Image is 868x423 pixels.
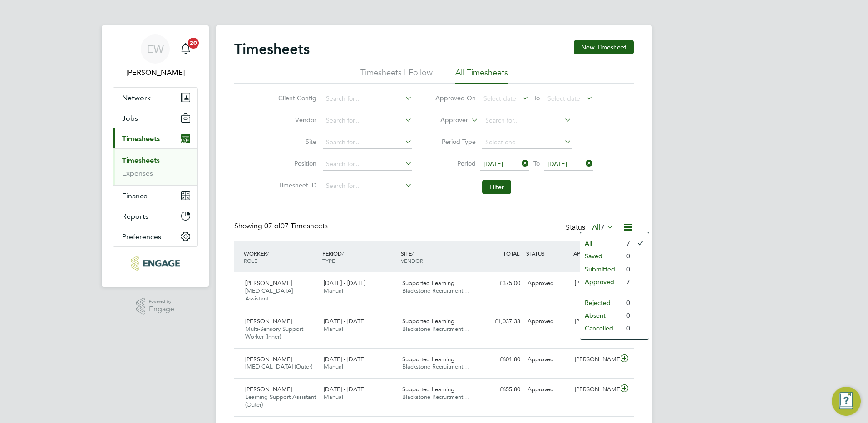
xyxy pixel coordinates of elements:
[234,40,310,58] h2: Timesheets
[113,256,198,271] a: Go to home page
[245,393,316,408] span: Learning Support Assistant (Outer)
[264,221,328,231] span: 07 Timesheets
[482,180,511,194] button: Filter
[245,287,293,302] span: [MEDICAL_DATA] Assistant
[483,160,503,168] span: [DATE]
[435,94,476,102] label: Approved On
[622,309,630,322] li: 0
[402,385,454,393] span: Supported Learning
[402,279,454,287] span: Supported Learning
[102,25,209,287] nav: Main navigation
[122,169,153,177] a: Expenses
[574,40,634,54] button: New Timesheet
[149,305,174,313] span: Engage
[242,245,320,269] div: WORKER
[276,159,316,167] label: Position
[113,128,197,148] button: Timesheets
[324,355,365,363] span: [DATE] - [DATE]
[147,43,164,55] span: EW
[622,250,630,262] li: 0
[122,232,161,241] span: Preferences
[399,245,477,269] div: SITE
[455,67,508,84] li: All Timesheets
[402,355,454,363] span: Supported Learning
[402,287,469,295] span: Blackstone Recruitment…
[477,352,524,367] div: £601.80
[580,250,622,262] li: Saved
[342,250,344,257] span: /
[122,156,160,165] a: Timesheets
[113,34,198,78] a: EW[PERSON_NAME]
[324,393,343,401] span: Manual
[324,279,365,287] span: [DATE] - [DATE]
[524,382,571,397] div: Approved
[580,263,622,275] li: Submitted
[324,317,365,325] span: [DATE] - [DATE]
[580,309,622,322] li: Absent
[136,298,175,315] a: Powered byEngage
[477,276,524,291] div: £375.00
[245,363,312,370] span: [MEDICAL_DATA] (Outer)
[477,314,524,329] div: £1,037.38
[113,206,197,226] button: Reports
[524,245,571,261] div: STATUS
[113,108,197,128] button: Jobs
[323,93,412,105] input: Search for...
[245,325,303,340] span: Multi-Sensory Support Worker (Inner)
[571,276,618,291] div: [PERSON_NAME]
[322,257,335,264] span: TYPE
[571,245,618,261] div: APPROVER
[323,136,412,149] input: Search for...
[531,157,542,169] span: To
[482,136,572,149] input: Select one
[113,67,198,78] span: Ella Wratten
[477,382,524,397] div: £655.80
[323,180,412,192] input: Search for...
[113,226,197,246] button: Preferences
[580,296,622,309] li: Rejected
[402,393,469,401] span: Blackstone Recruitment…
[832,387,861,416] button: Engage Resource Center
[245,385,292,393] span: [PERSON_NAME]
[622,263,630,275] li: 0
[267,250,269,257] span: /
[324,287,343,295] span: Manual
[571,352,618,367] div: [PERSON_NAME]
[580,275,622,288] li: Approved
[547,94,580,103] span: Select date
[245,317,292,325] span: [PERSON_NAME]
[566,221,616,234] div: Status
[435,138,476,146] label: Period Type
[427,116,468,125] label: Approver
[149,298,174,305] span: Powered by
[113,148,197,185] div: Timesheets
[622,275,630,288] li: 7
[276,116,316,124] label: Vendor
[320,245,399,269] div: PERIOD
[264,221,281,231] span: 07 of
[412,250,414,257] span: /
[276,94,316,102] label: Client Config
[122,134,160,143] span: Timesheets
[360,67,433,84] li: Timesheets I Follow
[531,92,542,104] span: To
[276,138,316,146] label: Site
[622,237,630,250] li: 7
[571,314,618,329] div: [PERSON_NAME]
[245,279,292,287] span: [PERSON_NAME]
[244,257,257,264] span: ROLE
[622,296,630,309] li: 0
[435,159,476,167] label: Period
[245,355,292,363] span: [PERSON_NAME]
[482,114,572,127] input: Search for...
[547,160,567,168] span: [DATE]
[402,325,469,333] span: Blackstone Recruitment…
[402,317,454,325] span: Supported Learning
[234,221,330,231] div: Showing
[622,322,630,334] li: 0
[323,114,412,127] input: Search for...
[323,158,412,171] input: Search for...
[580,237,622,250] li: All
[592,223,614,232] label: All
[402,363,469,370] span: Blackstone Recruitment…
